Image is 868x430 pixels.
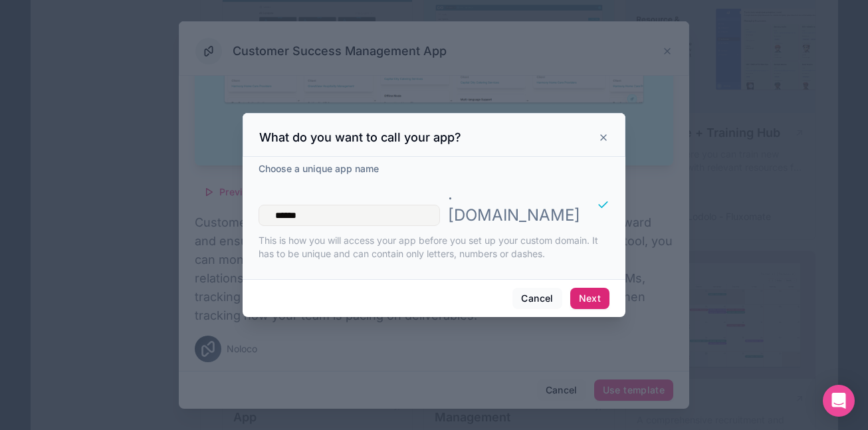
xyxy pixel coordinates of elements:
h3: What do you want to call your app? [259,130,461,146]
button: Cancel [512,288,562,309]
p: . [DOMAIN_NAME] [448,183,580,226]
div: Open Intercom Messenger [823,385,855,417]
label: Choose a unique app name [259,162,379,175]
button: Next [570,288,609,309]
p: This is how you will access your app before you set up your custom domain. It has to be unique an... [259,234,609,261]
